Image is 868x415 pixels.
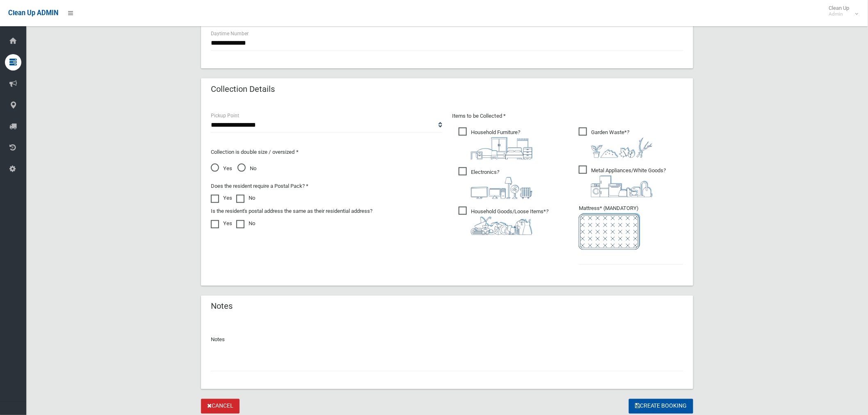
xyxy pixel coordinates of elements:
[8,9,58,17] span: Clean Up ADMIN
[471,177,532,199] img: 394712a680b73dbc3d2a6a3a7ffe5a07.png
[591,137,653,158] img: 4fd8a5c772b2c999c83690221e5242e0.png
[459,167,532,199] span: Electronics
[471,169,532,199] i: ?
[211,181,308,191] label: Does the resident require a Postal Pack? *
[579,213,640,250] img: e7408bece873d2c1783593a074e5cb2f.png
[201,81,285,97] header: Collection Details
[825,5,858,17] span: Clean Up
[211,206,372,216] label: Is the resident's postal address the same as their residential address?
[471,137,532,160] img: aa9efdbe659d29b613fca23ba79d85cb.png
[471,208,548,235] i: ?
[579,128,653,158] span: Garden Waste*
[471,217,532,235] img: b13cc3517677393f34c0a387616ef184.png
[201,399,240,414] a: Cancel
[459,207,548,235] span: Household Goods/Loose Items*
[452,111,683,121] p: Items to be Collected *
[591,167,666,197] i: ?
[829,11,850,17] small: Admin
[211,193,232,203] label: Yes
[211,164,232,173] span: Yes
[591,129,653,158] i: ?
[211,219,232,228] label: Yes
[579,166,666,197] span: Metal Appliances/White Goods
[471,129,532,160] i: ?
[211,335,683,345] p: Notes
[459,128,532,160] span: Household Furniture
[591,176,653,197] img: 36c1b0289cb1767239cdd3de9e694f19.png
[236,193,255,203] label: No
[238,164,256,173] span: No
[629,399,693,414] button: Create Booking
[211,147,442,157] p: Collection is double size / oversized *
[201,299,242,315] header: Notes
[236,219,255,228] label: No
[579,205,683,250] span: Mattress* (MANDATORY)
